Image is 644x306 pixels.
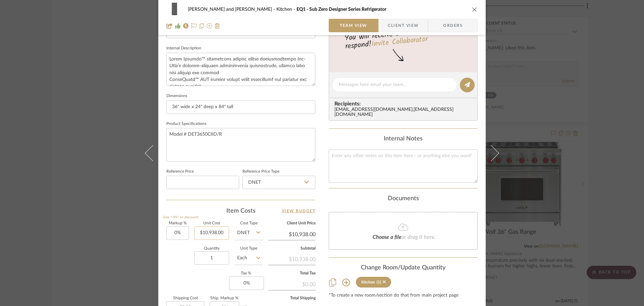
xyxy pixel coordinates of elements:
span: Orders [436,19,470,32]
label: Subtotal [268,247,316,250]
label: Shipping Cost [166,297,204,300]
label: Tax % [229,272,263,275]
label: Unit Cost [194,222,229,225]
div: [EMAIL_ADDRESS][DOMAIN_NAME] , [EMAIL_ADDRESS][DOMAIN_NAME] [334,107,475,118]
div: Change Room/Update Quantity [329,264,478,272]
label: Quantity [194,247,229,250]
input: Enter the dimensions of this item [166,100,315,114]
div: (1) [377,280,381,285]
div: Kitchen [361,280,375,285]
label: Internal Description [166,47,201,50]
img: Remove from project [215,23,220,29]
span: Recipients: [334,101,475,107]
img: 5e967fa6-e0b1-4539-a632-475fac756b8a_48x40.jpg [166,3,182,16]
span: Choose a file [373,234,401,240]
span: Kitchen [276,7,297,12]
span: [PERSON_NAME] and [PERSON_NAME] [188,7,276,12]
button: close [472,6,478,12]
div: *To create a new room/section do that from main project page [329,293,478,298]
div: Item Costs [166,207,315,215]
a: View Budget [282,207,316,215]
label: Client Unit Price [268,222,316,225]
div: Documents [329,195,478,203]
label: Cost Type [234,222,263,225]
label: Total Tax [268,272,316,275]
span: Team View [340,19,367,32]
div: $10,938.00 [268,253,316,265]
label: Reference Price Type [243,170,279,173]
label: Product Specifications [166,122,206,126]
span: Client View [388,19,419,32]
label: Total Shipping [268,297,316,300]
div: Internal Notes [329,135,478,143]
label: Markup % [166,222,189,225]
label: Dimensions [166,94,187,98]
span: or drag it here. [401,234,436,240]
span: EQ1 - Sub Zero Designer Series Refrigerator [297,7,386,12]
label: Ship. Markup % [210,297,239,300]
div: $0.00 [268,278,316,290]
label: Unit Type [234,247,263,250]
label: Reference Price [166,170,194,173]
a: Invite Collaborator [371,34,428,50]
